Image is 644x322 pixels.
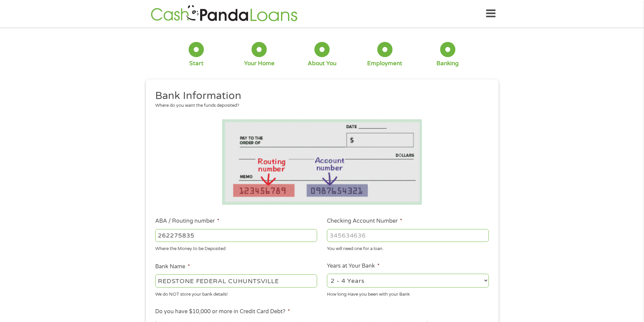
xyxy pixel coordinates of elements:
[155,89,484,103] h2: Bank Information
[155,102,484,109] div: Where do you want the funds deposited?
[327,218,402,225] label: Checking Account Number
[327,243,489,252] div: You will need one for a loan.
[149,4,300,23] img: GetLoanNow Logo
[155,218,219,225] label: ABA / Routing number
[155,308,290,315] label: Do you have $10,000 or more in Credit Card Debt?
[244,60,275,67] div: Your Home
[155,229,317,242] input: 263177916
[436,60,459,67] div: Banking
[327,289,489,298] div: How long Have you been with your Bank
[327,229,489,242] input: 345634636
[155,289,317,298] div: We do NOT store your bank details!
[155,243,317,252] div: Where the Money to be Deposited
[189,60,204,67] div: Start
[308,60,336,67] div: About You
[155,263,190,270] label: Bank Name
[222,119,422,205] img: Routing number location
[327,263,380,270] label: Years at Your Bank
[367,60,402,67] div: Employment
